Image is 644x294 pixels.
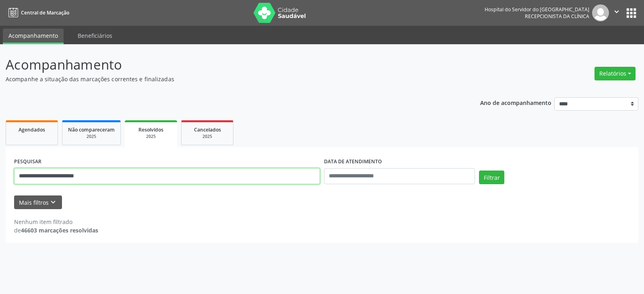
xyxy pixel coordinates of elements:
div: Nenhum item filtrado [14,218,98,226]
button: apps [624,6,638,20]
a: Acompanhamento [3,29,64,44]
a: Beneficiários [72,29,118,43]
button:  [609,4,624,21]
p: Ano de acompanhamento [480,97,551,107]
strong: 46603 marcações resolvidas [21,226,98,234]
button: Mais filtroskeyboard_arrow_down [14,195,62,210]
img: img [592,4,609,21]
span: Agendados [19,126,45,133]
div: 2025 [130,134,171,140]
i: keyboard_arrow_down [49,198,58,207]
div: Hospital do Servidor do [GEOGRAPHIC_DATA] [485,6,589,13]
i:  [612,7,621,16]
a: Central de Marcação [6,6,69,19]
span: Não compareceram [68,126,115,133]
span: Recepcionista da clínica [525,13,589,20]
button: Relatórios [594,67,636,80]
span: Central de Marcação [21,9,69,16]
label: DATA DE ATENDIMENTO [324,156,382,168]
div: 2025 [187,134,227,140]
div: 2025 [68,134,115,140]
button: Filtrar [479,171,504,184]
span: Cancelados [194,126,221,133]
label: PESQUISAR [14,156,41,168]
span: Resolvidos [138,126,163,133]
p: Acompanhe a situação das marcações correntes e finalizadas [6,75,448,83]
div: de [14,226,98,234]
p: Acompanhamento [6,55,448,75]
